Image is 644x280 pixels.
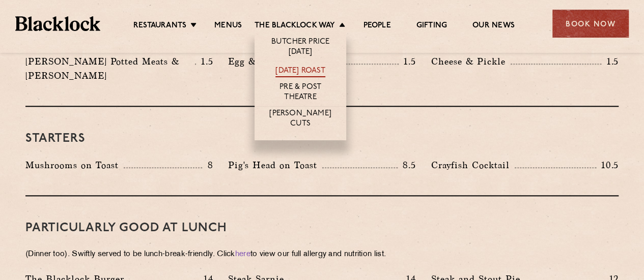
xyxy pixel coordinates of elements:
a: Our News [472,21,515,32]
p: 1.5 [601,55,619,68]
p: Mushrooms on Toast [25,158,124,172]
a: The Blacklock Way [255,21,335,32]
a: Restaurants [133,21,186,32]
p: [PERSON_NAME] Potted Meats & [PERSON_NAME] [25,54,195,83]
h3: Starters [25,132,619,145]
p: 10.5 [596,159,619,172]
a: People [363,21,390,32]
a: Menus [214,21,242,32]
p: Pig's Head on Toast [228,158,322,172]
a: Pre & Post Theatre [265,82,336,104]
p: 8.5 [398,159,416,172]
p: 8 [202,159,213,172]
a: [DATE] Roast [275,66,325,77]
a: [PERSON_NAME] Cuts [265,109,336,130]
a: Gifting [416,21,447,32]
p: Crayfish Cocktail [431,158,515,172]
p: Egg & Anchovy [228,54,302,69]
img: BL_Textured_Logo-footer-cropped.svg [15,16,100,30]
p: 1.5 [196,55,213,68]
p: 1.5 [399,55,416,68]
p: Cheese & Pickle [431,54,511,69]
a: Butcher Price [DATE] [265,37,336,58]
p: (Dinner too). Swiftly served to be lunch-break-friendly. Click to view our full allergy and nutri... [25,247,619,262]
h3: PARTICULARLY GOOD AT LUNCH [25,222,619,235]
div: Book Now [552,10,629,38]
a: here [235,251,250,258]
